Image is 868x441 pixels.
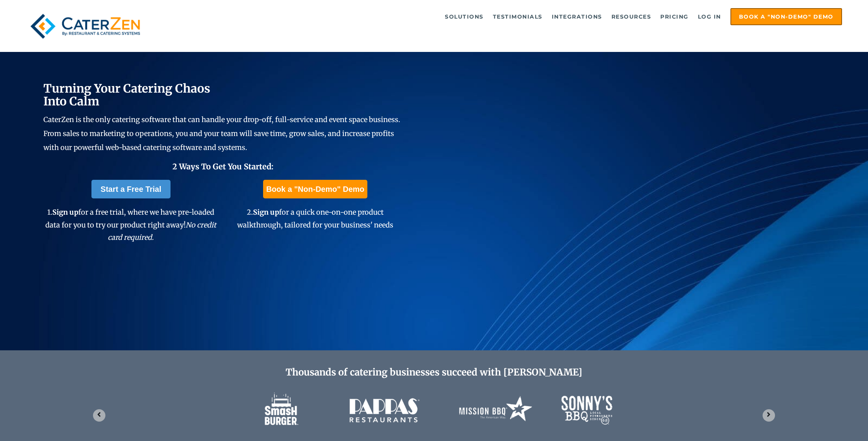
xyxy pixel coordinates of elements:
button: Next slide [763,409,775,422]
span: Turning Your Catering Chaos Into Calm [43,81,210,109]
img: caterzen [26,8,145,44]
span: Sign up [253,208,279,217]
a: Resources [608,9,655,24]
h2: Thousands of catering businesses succeed with [PERSON_NAME] [87,367,781,378]
a: Integrations [548,9,606,24]
span: CaterZen is the only catering software that can handle your drop-off, full-service and event spac... [43,115,400,152]
a: Pricing [656,9,692,24]
a: Testimonials [489,9,546,24]
img: caterzen-client-logos-1 [248,382,620,437]
a: Book a "Non-Demo" Demo [263,180,367,198]
span: 1. for a free trial, where we have pre-loaded data for you to try our product right away! [45,208,216,242]
button: Go to last slide [93,409,105,422]
span: 2 Ways To Get You Started: [172,162,274,171]
a: Log in [694,9,725,24]
a: Start a Free Trial [91,180,171,198]
a: Book a "Non-Demo" Demo [730,8,842,25]
span: 2. for a quick one-on-one product walkthrough, tailored for your business' needs [237,208,393,229]
div: Navigation Menu [165,8,842,25]
a: Solutions [441,9,487,24]
div: 1 of 2 [87,382,781,437]
span: Sign up [52,208,78,217]
iframe: Help widget launcher [799,411,859,432]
